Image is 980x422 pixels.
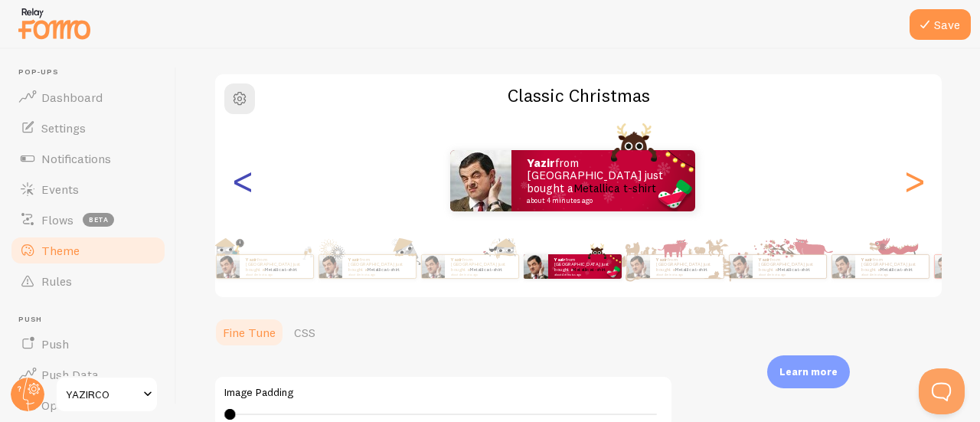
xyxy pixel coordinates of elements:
[656,273,716,276] small: about 4 minutes ago
[935,255,958,278] img: Fomo
[527,155,555,170] strong: Yazir
[41,367,99,382] span: Push Data
[759,257,820,276] p: from [GEOGRAPHIC_DATA] just bought a
[9,266,167,296] a: Rules
[9,174,167,204] a: Events
[451,257,462,263] strong: Yazir
[214,317,285,348] a: Fine Tune
[861,257,873,263] strong: Yazir
[9,204,167,235] a: Flows beta
[880,267,913,273] a: Metallica t-shirt
[319,255,342,278] img: Fomo
[41,151,111,166] span: Notifications
[527,157,680,204] p: from [GEOGRAPHIC_DATA] just bought a
[41,273,72,289] span: Rules
[778,267,811,273] a: Metallica t-shirt
[367,267,400,273] a: Metallica t-shirt
[66,385,139,404] span: YAZIRCO
[527,197,675,204] small: about 4 minutes ago
[779,365,838,379] p: Learn more
[41,243,80,258] span: Theme
[224,386,662,400] label: Image Padding
[9,143,167,174] a: Notifications
[246,273,305,276] small: about 4 minutes ago
[348,273,408,276] small: about 4 minutes ago
[9,329,167,359] a: Push
[759,273,818,276] small: about 4 minutes ago
[832,255,855,278] img: Fomo
[348,257,360,263] strong: Yazir
[919,368,965,414] iframe: Help Scout Beacon - Open
[767,355,850,388] div: Learn more
[217,255,240,278] img: Fomo
[246,257,307,276] p: from [GEOGRAPHIC_DATA] just bought a
[41,212,73,227] span: Flows
[9,359,167,390] a: Push Data
[675,267,708,273] a: Metallica t-shirt
[451,257,512,276] p: from [GEOGRAPHIC_DATA] just bought a
[861,273,921,276] small: about 4 minutes ago
[9,113,167,143] a: Settings
[759,257,770,263] strong: Yazir
[554,257,566,263] strong: Yazir
[215,83,942,107] h2: Classic Christmas
[470,267,503,273] a: Metallica t-shirt
[905,126,923,236] div: Next slide
[55,376,158,413] a: YAZIRCO
[18,67,167,77] span: Pop-ups
[41,90,103,105] span: Dashboard
[656,257,717,276] p: from [GEOGRAPHIC_DATA] just bought a
[554,273,614,276] small: about 4 minutes ago
[41,182,79,197] span: Events
[573,267,606,273] a: Metallica t-shirt
[41,336,69,352] span: Push
[422,255,445,278] img: Fomo
[861,257,923,276] p: from [GEOGRAPHIC_DATA] just bought a
[16,4,93,43] img: fomo-relay-logo-orange.svg
[730,255,753,278] img: Fomo
[524,254,548,279] img: Fomo
[234,126,252,236] div: Previous slide
[348,257,410,276] p: from [GEOGRAPHIC_DATA] just bought a
[265,267,298,273] a: Metallica t-shirt
[451,273,511,276] small: about 4 minutes ago
[285,317,325,348] a: CSS
[18,315,167,325] span: Push
[9,82,167,113] a: Dashboard
[83,213,114,227] span: beta
[573,181,656,195] a: Metallica t-shirt
[246,257,257,263] strong: Yazir
[656,257,668,263] strong: Yazir
[554,257,616,276] p: from [GEOGRAPHIC_DATA] just bought a
[41,120,86,136] span: Settings
[9,235,167,266] a: Theme
[450,150,511,211] img: Fomo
